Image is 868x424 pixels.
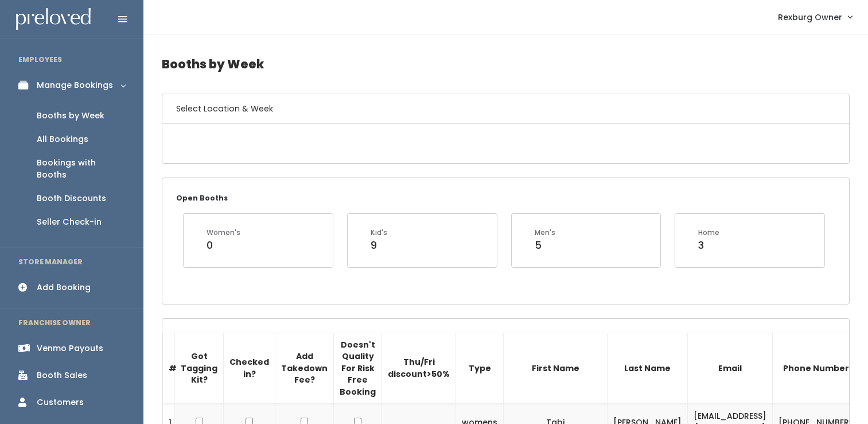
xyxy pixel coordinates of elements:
[37,342,103,354] div: Venmo Payouts
[334,333,382,404] th: Doesn't Quality For Risk Free Booking
[688,333,773,404] th: Email
[382,333,456,404] th: Thu/Fri discount>50%
[37,110,104,122] div: Booths by Week
[37,282,91,294] div: Add Booking
[37,216,102,228] div: Seller Check-in
[163,333,175,404] th: #
[207,228,240,238] div: Women's
[224,333,275,404] th: Checked in?
[535,238,555,253] div: 5
[698,238,719,253] div: 3
[698,228,719,238] div: Home
[37,157,125,181] div: Bookings with Booths
[37,369,87,381] div: Booth Sales
[371,238,387,253] div: 9
[37,133,88,145] div: All Bookings
[37,396,84,408] div: Customers
[16,8,91,30] img: preloved logo
[504,333,608,404] th: First Name
[37,192,106,205] div: Booth Discounts
[773,333,859,404] th: Phone Number
[176,193,228,203] small: Open Booths
[608,333,688,404] th: Last Name
[778,11,842,24] span: Rexburg Owner
[37,79,113,91] div: Manage Bookings
[371,228,387,238] div: Kid's
[162,94,849,124] h6: Select Location & Week
[456,333,504,404] th: Type
[207,238,240,253] div: 0
[535,228,555,238] div: Men's
[766,5,863,29] a: Rexburg Owner
[175,333,224,404] th: Got Tagging Kit?
[162,48,850,80] h4: Booths by Week
[275,333,334,404] th: Add Takedown Fee?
